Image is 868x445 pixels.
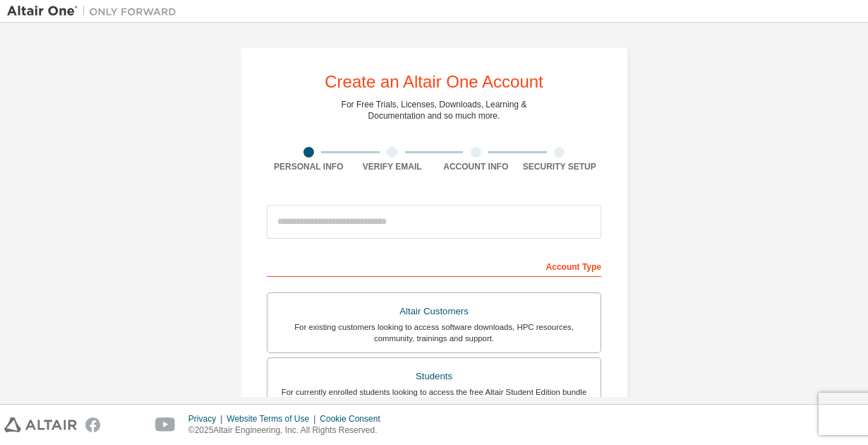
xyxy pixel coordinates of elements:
p: © 2025 Altair Engineering, Inc. All Rights Reserved. [188,425,389,437]
div: Privacy [188,413,227,425]
div: Website Terms of Use [227,413,320,425]
div: Personal Info [267,161,351,172]
div: Cookie Consent [320,413,388,425]
div: Security Setup [518,161,602,172]
div: For Free Trials, Licenses, Downloads, Learning & Documentation and so much more. [342,99,527,121]
div: For existing customers looking to access software downloads, HPC resources, community, trainings ... [276,321,592,344]
div: Account Type [267,254,601,277]
img: altair_logo.svg [4,417,77,432]
img: Altair One [7,4,183,18]
div: Altair Customers [276,302,592,321]
img: youtube.svg [155,417,176,432]
div: Account Info [434,161,518,172]
div: Students [276,367,592,386]
div: Create an Altair One Account [325,73,543,90]
div: For currently enrolled students looking to access the free Altair Student Edition bundle and all ... [276,386,592,409]
div: Verify Email [351,161,435,172]
img: facebook.svg [85,417,100,432]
